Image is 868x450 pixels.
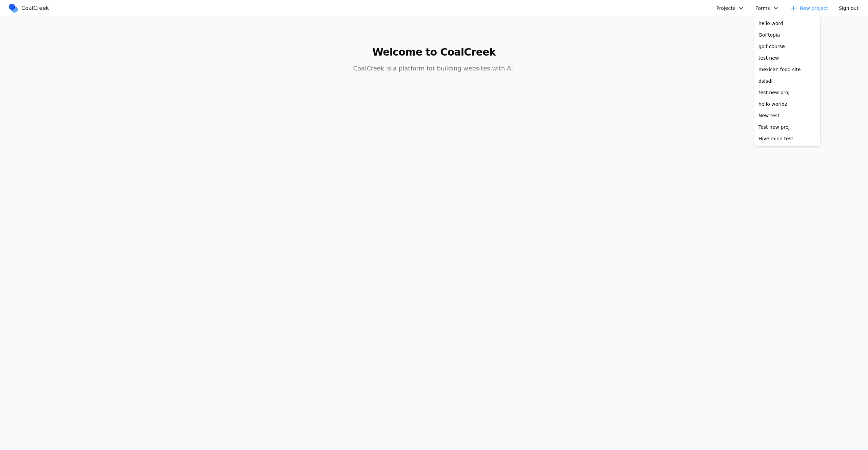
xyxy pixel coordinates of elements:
a: mexican food site [756,64,819,75]
span: CoalCreek [21,4,49,12]
a: HW4 [756,144,819,156]
a: test new [756,52,819,64]
a: test new proj [756,87,819,98]
button: Forms [751,3,784,13]
p: CoalCreek is a platform for building websites with AI. [304,64,564,73]
button: Sign out [835,3,863,13]
a: New test [756,110,819,121]
button: Projects [712,3,749,13]
a: Golftopia [756,29,819,41]
a: Test new proj [756,121,819,133]
a: Hive mind test [756,133,819,144]
a: hello worldz [756,98,819,110]
a: New project [786,3,832,13]
div: Forms [754,16,821,146]
h1: Welcome to CoalCreek [304,46,564,58]
a: CoalCreek [8,3,52,13]
a: dsfsdf [756,75,819,87]
a: hello word [756,18,819,29]
a: golf course [756,41,819,52]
